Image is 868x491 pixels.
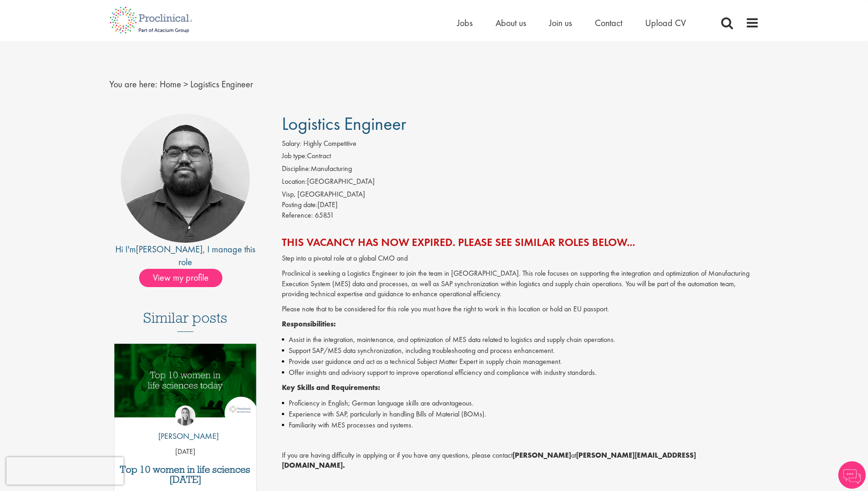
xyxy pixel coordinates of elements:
a: Link to a post [114,344,257,425]
div: Hi I'm , I manage this role [109,243,262,269]
span: Logistics Engineer [282,112,406,135]
label: Reference: [282,210,313,221]
div: [DATE] [282,200,759,210]
li: Proficiency in English; German language skills are advantageous. [282,398,759,409]
label: Discipline: [282,164,311,174]
li: Contract [282,151,759,164]
a: breadcrumb link [160,78,181,90]
p: [PERSON_NAME] [151,430,219,442]
p: Please note that to be considered for this role you must have the right to work in this location ... [282,304,759,315]
a: Hannah Burke [PERSON_NAME] [151,406,219,447]
h3: Similar posts [143,310,227,332]
label: Job type: [282,151,307,161]
li: Manufacturing [282,164,759,176]
li: [GEOGRAPHIC_DATA] [282,176,759,189]
li: Provide user guidance and act as a technical Subject Matter Expert in supply chain management. [282,356,759,367]
label: Salary: [282,139,302,149]
iframe: reCAPTCHA [6,457,124,485]
li: Familiarity with MES processes and systems. [282,420,759,431]
a: [PERSON_NAME] [136,243,203,255]
a: Jobs [457,17,473,29]
label: Location: [282,176,307,187]
li: Offer insights and advisory support to improve operational efficiency and compliance with industr... [282,367,759,378]
strong: Key Skills and Requirements: [282,383,380,392]
strong: [PERSON_NAME][EMAIL_ADDRESS][DOMAIN_NAME]. [282,450,696,470]
span: > [183,78,188,90]
img: Top 10 women in life sciences today [114,344,257,417]
span: You are here: [109,78,157,90]
span: 65851 [315,210,334,220]
strong: [PERSON_NAME] [512,450,571,460]
span: Posting date: [282,200,318,209]
strong: Responsibilities: [282,319,336,329]
span: Logistics Engineer [190,78,253,90]
a: Join us [549,17,572,29]
li: Assist in the integration, maintenance, and optimization of MES data related to logistics and sup... [282,334,759,345]
h2: This vacancy has now expired. Please see similar roles below... [282,236,759,248]
a: View my profile [139,271,232,283]
p: [DATE] [114,447,257,457]
p: If you are having difficulty in applying or if you have any questions, please contact at [282,450,759,471]
span: View my profile [139,269,222,287]
span: Step into a pivotal role at a global CMO and [282,253,408,263]
a: Top 10 women in life sciences [DATE] [119,464,252,485]
div: Visp, [GEOGRAPHIC_DATA] [282,189,759,200]
img: Chatbot [838,461,866,489]
a: About us [496,17,526,29]
a: Contact [595,17,622,29]
span: Highly Competitive [303,139,356,148]
img: imeage of recruiter Ashley Bennett [121,114,250,243]
p: Proclinical is seeking a Logistics Engineer to join the team in [GEOGRAPHIC_DATA]. This role focu... [282,268,759,300]
li: Experience with SAP, particularly in handling Bills of Material (BOMs). [282,409,759,420]
img: Hannah Burke [175,406,195,426]
a: Upload CV [645,17,686,29]
li: Support SAP/MES data synchronization, including troubleshooting and process enhancement. [282,345,759,356]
